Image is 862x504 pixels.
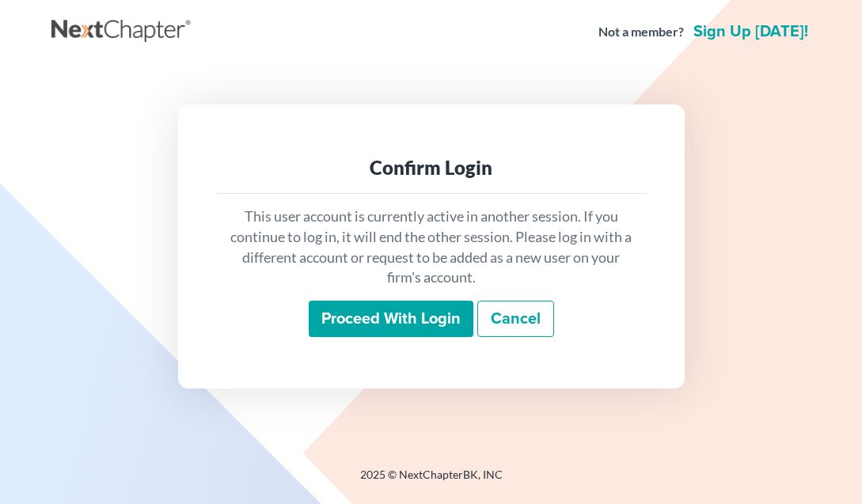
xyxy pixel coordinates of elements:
[690,24,811,40] a: Sign up [DATE]!
[309,301,473,337] input: Proceed with login
[477,301,554,337] a: Cancel
[229,155,634,180] div: Confirm Login
[229,207,634,288] p: This user account is currently active in another session. If you continue to log in, it will end ...
[598,23,684,41] strong: Not a member?
[51,467,811,495] div: 2025 © NextChapterBK, INC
